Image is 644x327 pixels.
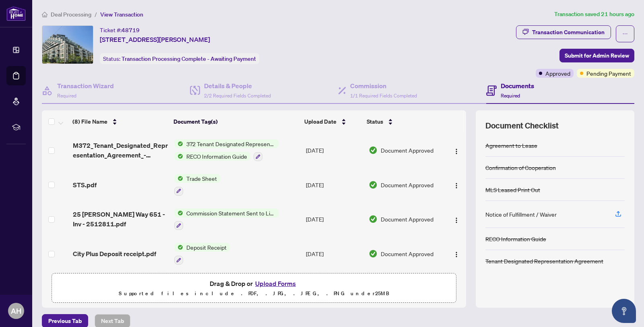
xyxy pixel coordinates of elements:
span: Upload Date [304,117,336,126]
button: Logo [450,144,463,157]
button: Upload Forms [253,278,298,289]
li: / [95,10,97,19]
span: RECO Information Guide [183,152,250,161]
article: Transaction saved 21 hours ago [554,10,634,19]
img: Document Status [369,146,378,155]
div: RECO Information Guide [485,234,546,243]
div: Confirmation of Cooperation [485,163,556,172]
button: Logo [450,178,463,191]
th: Status [363,110,442,133]
button: Logo [450,213,463,226]
img: Status Icon [174,139,183,148]
span: Trade Sheet [183,174,220,183]
img: Logo [453,148,460,155]
button: Open asap [612,299,636,323]
p: Supported files include .PDF, .JPG, .JPEG, .PNG under 25 MB [57,289,451,298]
span: Required [501,93,520,99]
img: Document Status [369,249,378,258]
span: 372 Tenant Designated Representation Agreement - Authority for Lease or Purchase [183,139,279,148]
span: Document Approved [381,249,433,258]
span: Deposit Receipt [183,243,230,252]
button: Status IconCommission Statement Sent to Listing Brokerage [174,209,279,230]
span: ellipsis [622,31,628,37]
h4: Documents [501,81,534,91]
button: Submit for Admin Review [559,49,634,62]
img: Document Status [369,180,378,189]
img: Status Icon [174,174,183,183]
span: Pending Payment [586,69,631,78]
button: Status Icon372 Tenant Designated Representation Agreement - Authority for Lease or PurchaseStatus... [174,139,279,161]
img: Logo [453,217,460,224]
div: Agreement to Lease [485,141,537,150]
span: Document Approved [381,146,433,155]
span: Document Approved [381,215,433,224]
th: Upload Date [301,110,363,133]
img: Status Icon [174,152,183,161]
img: Logo [453,182,460,189]
td: [DATE] [303,168,365,202]
th: Document Tag(s) [170,110,301,133]
span: 48719 [122,27,140,34]
span: View Transaction [100,11,143,18]
th: (8) File Name [69,110,170,133]
span: Submit for Admin Review [565,49,629,62]
span: Document Checklist [485,120,559,131]
span: Drag & Drop or [210,278,298,289]
span: M372_Tenant_Designated_Representation_Agreement_-_PropTx-[PERSON_NAME].pdf [73,141,168,160]
button: Logo [450,247,463,260]
span: Status [367,117,383,126]
div: Tenant Designated Representation Agreement [485,257,603,265]
img: IMG-C12322905_1.jpg [42,26,93,64]
img: Document Status [369,215,378,224]
td: [DATE] [303,133,365,168]
span: Approved [545,69,570,78]
img: Status Icon [174,243,183,252]
span: City Plus Deposit receipt.pdf [73,249,156,259]
td: [DATE] [303,236,365,271]
span: Commission Statement Sent to Listing Brokerage [183,209,279,217]
span: Deal Processing [51,11,91,18]
span: 25 [PERSON_NAME] Way 651 - Inv - 2512811.pdf [73,209,168,229]
div: Status: [100,53,259,64]
div: MLS Leased Print Out [485,185,540,194]
span: home [42,12,47,17]
span: Transaction Processing Complete - Awaiting Payment [122,55,256,62]
img: Logo [453,251,460,258]
span: Required [57,93,76,99]
span: Drag & Drop orUpload FormsSupported files include .PDF, .JPG, .JPEG, .PNG under25MB [52,273,456,303]
span: 1/1 Required Fields Completed [350,93,417,99]
h4: Details & People [204,81,271,91]
div: Notice of Fulfillment / Waiver [485,210,557,219]
div: Transaction Communication [532,26,605,39]
span: AH [11,305,21,317]
div: Ticket #: [100,25,140,35]
img: Status Icon [174,209,183,217]
h4: Commission [350,81,417,91]
span: (8) File Name [72,117,107,126]
img: logo [6,6,26,21]
h4: Transaction Wizard [57,81,114,91]
button: Transaction Communication [516,25,611,39]
td: [DATE] [303,202,365,237]
span: Document Approved [381,180,433,189]
span: [STREET_ADDRESS][PERSON_NAME] [100,35,210,44]
button: Status IconTrade Sheet [174,174,220,196]
span: 2/2 Required Fields Completed [204,93,271,99]
button: Status IconDeposit Receipt [174,243,230,265]
span: STS.pdf [73,180,97,190]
